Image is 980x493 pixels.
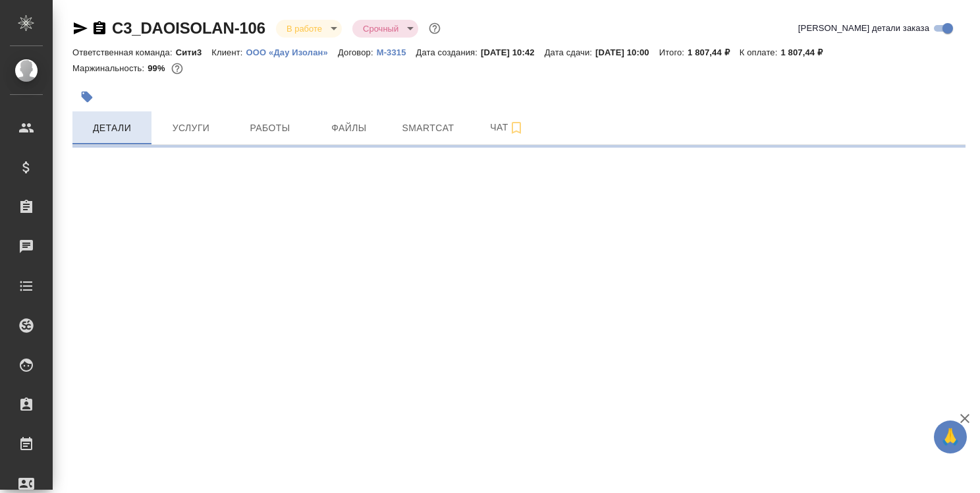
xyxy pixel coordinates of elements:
[934,420,967,453] button: 🙏
[317,120,381,136] span: Файлы
[659,47,688,57] p: Итого:
[72,47,176,57] p: Ответственная команда:
[169,60,186,77] button: 16.00 RUB;
[238,120,302,136] span: Работы
[92,20,107,36] button: Скопировать ссылку
[377,47,416,57] p: М-3315
[72,82,101,111] button: Добавить тэг
[72,20,88,36] button: Скопировать ссылку для ЯМессенджера
[246,46,338,57] a: ООО «Дау Изолан»
[159,120,223,136] span: Услуги
[377,46,416,57] a: М-3315
[939,423,962,451] span: 🙏
[338,47,377,57] p: Договор:
[481,47,545,57] p: [DATE] 10:42
[176,47,212,57] p: Сити3
[780,47,832,57] p: 1 807,44 ₽
[798,22,929,35] span: [PERSON_NAME] детали заказа
[246,47,338,57] p: ООО «Дау Изолан»
[508,120,524,136] svg: Подписаться
[426,20,443,37] button: Доп статусы указывают на важность/срочность заказа
[476,119,539,136] span: Чат
[80,120,144,136] span: Детали
[416,47,481,57] p: Дата создания:
[359,23,402,34] button: Срочный
[211,47,246,57] p: Клиент:
[352,20,418,38] div: В работе
[595,47,659,57] p: [DATE] 10:00
[276,20,342,38] div: В работе
[72,63,148,73] p: Маржинальность:
[283,23,326,34] button: В работе
[740,47,781,57] p: К оплате:
[396,120,460,136] span: Smartcat
[148,63,168,73] p: 99%
[688,47,740,57] p: 1 807,44 ₽
[112,19,265,37] a: C3_DAOISOLAN-106
[545,47,595,57] p: Дата сдачи:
